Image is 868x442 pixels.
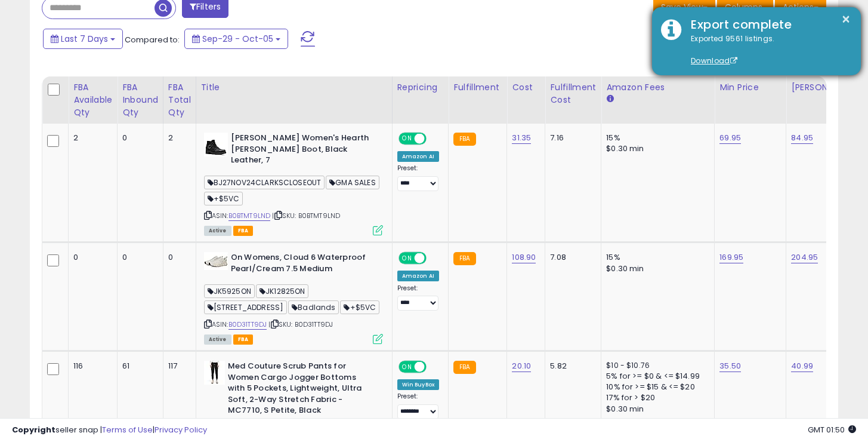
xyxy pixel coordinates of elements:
[719,360,741,372] a: 35.50
[791,81,862,94] div: [PERSON_NAME]
[231,133,376,169] b: [PERSON_NAME] Women's Hearth [PERSON_NAME] Boot, Black Leather, 7
[424,253,443,263] span: OFF
[125,34,180,45] span: Compared to:
[228,211,271,221] a: B0BTMT9LND
[204,300,288,314] span: [STREET_ADDRESS]
[102,424,153,435] a: Terms of Use
[453,81,502,94] div: Fulfillment
[231,252,376,277] b: On Womens, Cloud 6 Waterproof Pearl/Cream 7.5 Medium
[397,81,444,94] div: Repricing
[233,226,254,236] span: FBA
[73,133,108,143] div: 2
[397,271,439,281] div: Amazon AI
[184,29,288,49] button: Sep-29 - Oct-05
[841,12,851,27] button: ×
[268,320,333,329] span: | SKU: B0D31TT9DJ
[606,404,705,415] div: $0.30 min
[61,33,108,45] span: Last 7 Days
[168,252,187,263] div: 0
[682,16,852,33] div: Export complete
[606,94,613,105] small: Amazon Fees.
[204,133,228,156] img: 31L0d-KfvnL._SL40_.jpg
[73,252,108,263] div: 0
[288,300,339,314] span: Badlands
[204,133,383,234] div: ASIN:
[400,362,415,372] span: ON
[512,81,540,94] div: Cost
[691,56,737,66] a: Download
[204,226,231,236] span: All listings currently available for purchase on Amazon
[606,392,705,403] div: 17% for > $20
[201,81,387,94] div: Title
[204,284,255,298] span: JK5925ON
[397,379,440,390] div: Win BuyBox
[606,81,709,94] div: Amazon Fees
[155,424,207,435] a: Privacy Policy
[453,361,475,374] small: FBA
[606,133,705,143] div: 15%
[397,392,440,419] div: Preset:
[719,132,741,144] a: 69.95
[168,361,187,372] div: 117
[512,132,531,144] a: 31.35
[12,424,55,435] strong: Copyright
[808,424,856,435] span: 2025-10-13 01:50 GMT
[233,334,254,345] span: FBA
[791,251,818,263] a: 204.95
[606,263,705,274] div: $0.30 min
[791,132,813,144] a: 84.95
[122,81,158,119] div: FBA inbound Qty
[228,361,373,419] b: Med Couture Scrub Pants for Women Cargo Jogger Bottoms with 5 Pockets, Lightweight, Ultra Soft, 2...
[606,361,705,371] div: $10 - $10.76
[204,192,243,205] span: +$5VC
[400,253,415,263] span: ON
[453,133,475,146] small: FBA
[202,33,273,45] span: Sep-29 - Oct-05
[682,33,852,67] div: Exported 9561 listings.
[719,251,743,263] a: 169.95
[397,164,440,191] div: Preset:
[453,252,475,265] small: FBA
[12,425,207,436] div: seller snap | |
[397,284,440,311] div: Preset:
[73,361,108,372] div: 116
[719,81,781,94] div: Min Price
[204,252,383,343] div: ASIN:
[550,252,592,263] div: 7.08
[424,362,443,372] span: OFF
[512,360,531,372] a: 20.10
[424,134,443,144] span: OFF
[204,361,225,385] img: 31Vw73TJN3L._SL40_.jpg
[550,133,592,143] div: 7.16
[340,300,379,314] span: +$5VC
[168,81,191,119] div: FBA Total Qty
[400,134,415,144] span: ON
[725,1,762,13] span: Columns
[122,133,154,143] div: 0
[397,151,439,162] div: Amazon AI
[122,361,154,372] div: 61
[272,211,340,220] span: | SKU: B0BTMT9LND
[73,81,112,119] div: FBA Available Qty
[512,251,536,263] a: 108.90
[326,176,379,189] span: GMA SALES
[168,133,187,143] div: 2
[228,320,267,330] a: B0D31TT9DJ
[43,29,123,49] button: Last 7 Days
[204,176,325,189] span: BJ27NOV24CLARKSCLOSEOUT
[204,252,228,270] img: 318SsF9kRZL._SL40_.jpg
[204,334,231,345] span: All listings currently available for purchase on Amazon
[606,371,705,382] div: 5% for >= $0 & <= $14.99
[606,382,705,392] div: 10% for >= $15 & <= $20
[606,252,705,263] div: 15%
[122,252,154,263] div: 0
[791,360,813,372] a: 40.99
[606,143,705,154] div: $0.30 min
[550,81,596,106] div: Fulfillment Cost
[550,361,592,372] div: 5.82
[256,284,309,298] span: JK12825ON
